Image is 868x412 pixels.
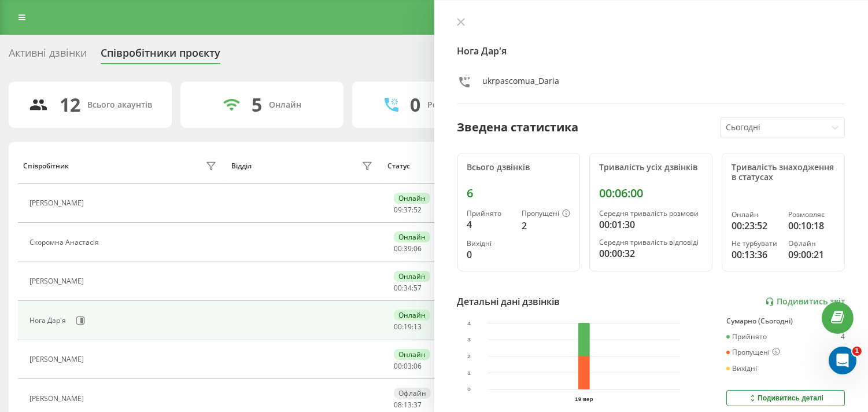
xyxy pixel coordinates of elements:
[394,193,430,204] div: Онлайн
[467,209,513,218] div: Прийнято
[394,206,422,214] div: : :
[788,219,835,233] div: 00:10:18
[231,162,252,170] div: Відділ
[467,370,471,376] text: 1
[29,355,87,363] div: [PERSON_NAME]
[726,333,767,341] div: Прийнято
[726,365,757,373] div: Вихідні
[522,219,570,233] div: 2
[467,163,571,172] div: Всього дзвінків
[394,401,422,409] div: : :
[483,75,560,92] div: ukrpascomua_Daria
[404,283,412,293] span: 34
[252,94,262,116] div: 5
[413,400,422,410] span: 37
[29,317,69,325] div: Нога Дар'я
[599,209,703,218] div: Середня тривалість розмови
[575,396,593,402] text: 19 вер
[467,337,471,343] text: 3
[394,231,430,242] div: Онлайн
[467,248,513,262] div: 0
[732,240,778,248] div: Не турбувати
[732,211,778,219] div: Онлайн
[467,218,513,231] div: 4
[387,162,410,170] div: Статус
[394,284,422,292] div: : :
[732,219,778,233] div: 00:23:52
[29,277,87,285] div: [PERSON_NAME]
[457,295,560,308] div: Детальні дані дзвінків
[404,244,412,253] span: 39
[788,211,835,219] div: Розмовляє
[841,333,845,341] div: 4
[726,390,845,406] button: Подивитись деталі
[87,100,152,110] div: Всього акаунтів
[788,240,835,248] div: Офлайн
[404,361,412,371] span: 03
[726,348,780,357] div: Пропущені
[599,238,703,247] div: Середня тривалість відповіді
[467,186,571,200] div: 6
[394,244,402,253] span: 00
[29,238,102,247] div: Скоромна Анастасія
[404,205,412,215] span: 37
[23,162,69,170] div: Співробітник
[748,393,823,403] div: Подивитись деталі
[394,323,422,331] div: : :
[732,248,778,262] div: 00:13:36
[394,361,402,371] span: 00
[29,199,87,207] div: [PERSON_NAME]
[404,322,412,332] span: 19
[413,322,422,332] span: 13
[413,283,422,293] span: 57
[788,248,835,262] div: 09:00:21
[394,349,430,360] div: Онлайн
[413,361,422,371] span: 06
[457,44,845,58] h4: Нога Дар'я
[394,271,430,282] div: Онлайн
[467,387,471,393] text: 0
[599,163,703,172] div: Тривалість усіх дзвінків
[410,94,420,116] div: 0
[522,209,570,219] div: Пропущені
[29,395,87,403] div: [PERSON_NAME]
[599,247,703,260] div: 00:00:32
[394,283,402,293] span: 00
[852,347,862,356] span: 1
[101,47,220,65] div: Співробітники проєкту
[269,100,301,110] div: Онлайн
[394,245,422,253] div: : :
[427,100,483,110] div: Розмовляють
[413,244,422,253] span: 06
[829,347,856,374] iframe: Intercom live chat
[599,218,703,231] div: 00:01:30
[732,163,835,182] div: Тривалість знаходження в статусах
[60,94,80,116] div: 12
[394,388,431,399] div: Офлайн
[457,119,579,136] div: Зведена статистика
[726,317,845,325] div: Сумарно (Сьогодні)
[394,400,402,410] span: 08
[404,400,412,410] span: 13
[413,205,422,215] span: 52
[467,354,471,360] text: 2
[9,47,87,65] div: Активні дзвінки
[467,240,513,248] div: Вихідні
[394,205,402,215] span: 09
[394,322,402,332] span: 00
[765,297,845,307] a: Подивитись звіт
[599,186,703,200] div: 00:06:00
[394,362,422,370] div: : :
[467,320,471,326] text: 4
[394,310,430,321] div: Онлайн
